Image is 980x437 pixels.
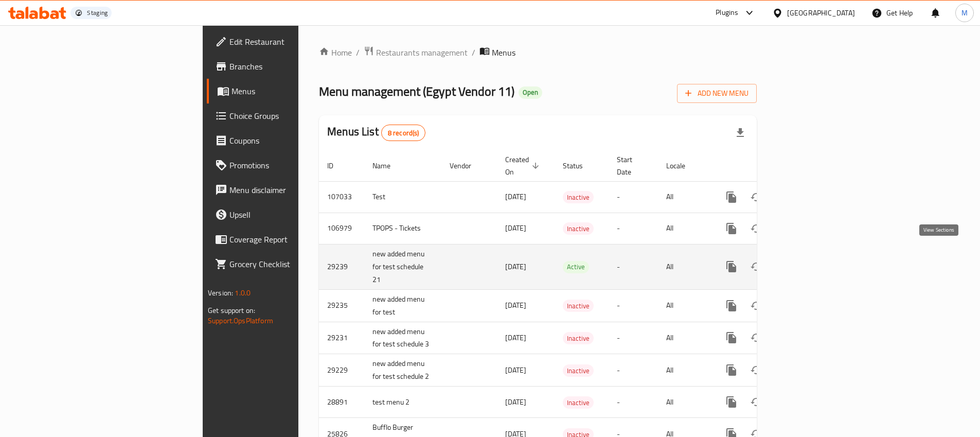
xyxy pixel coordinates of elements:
td: - [609,244,658,289]
nav: breadcrumb [319,46,757,59]
span: Start Date [617,153,646,178]
td: - [609,213,658,244]
button: more [719,293,744,318]
span: Menus [231,85,358,97]
button: Change Status [744,390,769,414]
a: Upsell [207,202,366,227]
td: All [658,322,711,354]
span: Inactive [563,397,594,409]
span: Menu management ( Egypt Vendor 11 ) [319,80,514,103]
span: M [961,7,968,19]
span: 1.0.0 [235,286,251,300]
td: new added menu for test [364,289,441,322]
a: Promotions [207,153,366,178]
button: Change Status [744,185,769,209]
span: Choice Groups [229,110,358,122]
td: All [658,289,711,322]
a: Edit Restaurant [207,29,366,54]
td: All [658,213,711,244]
div: [GEOGRAPHIC_DATA] [787,7,855,19]
span: Active [563,261,589,273]
span: [DATE] [505,331,526,344]
span: Upsell [229,208,358,221]
span: Add New Menu [685,87,749,100]
a: Menu disclaimer [207,178,366,202]
button: more [719,254,744,279]
span: [DATE] [505,299,526,312]
a: Restaurants management [364,46,468,59]
span: Edit Restaurant [229,36,358,48]
td: - [609,289,658,322]
li: / [472,46,475,59]
span: ID [327,160,347,172]
div: Open [519,86,542,99]
span: Grocery Checklist [229,258,358,270]
a: Grocery Checklist [207,252,366,276]
span: 8 record(s) [382,128,425,138]
span: Name [372,160,404,172]
div: Inactive [563,222,594,235]
button: Change Status [744,293,769,318]
div: Total records count [381,125,426,141]
div: Active [563,261,589,273]
td: - [609,387,658,418]
span: Inactive [563,365,594,377]
div: Inactive [563,396,594,409]
a: Branches [207,54,366,79]
span: Inactive [563,191,594,203]
span: [DATE] [505,363,526,377]
div: Plugins [716,7,738,19]
span: Inactive [563,333,594,344]
button: Add New Menu [677,84,757,103]
span: Locale [666,160,699,172]
td: All [658,244,711,289]
td: All [658,181,711,213]
span: Branches [229,60,358,73]
span: [DATE] [505,395,526,409]
button: more [719,390,744,414]
td: Test [364,181,441,213]
span: Created On [505,153,542,178]
a: Coverage Report [207,227,366,252]
span: Coverage Report [229,233,358,246]
span: Vendor [450,160,485,172]
td: new added menu for test schedule 21 [364,244,441,289]
td: All [658,387,711,418]
button: more [719,325,744,350]
span: Promotions [229,159,358,171]
button: Change Status [744,254,769,279]
button: Change Status [744,325,769,350]
button: more [719,216,744,241]
td: - [609,354,658,387]
a: Choice Groups [207,103,366,128]
div: Inactive [563,332,594,344]
span: Restaurants management [376,46,468,59]
span: Status [563,160,596,172]
td: All [658,354,711,387]
td: new added menu for test schedule 2 [364,354,441,387]
span: Open [519,88,542,97]
td: - [609,322,658,354]
td: TPOPS - Tickets [364,213,441,244]
span: Inactive [563,300,594,312]
div: Staging [87,9,108,17]
a: Menus [207,79,366,103]
span: [DATE] [505,190,526,203]
span: Menus [492,46,515,59]
div: Export file [728,120,753,145]
span: Get support on: [208,304,255,317]
a: Support.OpsPlatform [208,314,273,327]
span: Menu disclaimer [229,184,358,196]
span: [DATE] [505,260,526,273]
span: [DATE] [505,221,526,235]
span: Version: [208,286,233,300]
h2: Menus List [327,124,425,141]
a: Coupons [207,128,366,153]
button: more [719,185,744,209]
td: test menu 2 [364,387,441,418]
div: Inactive [563,300,594,312]
td: - [609,181,658,213]
span: Inactive [563,223,594,235]
button: Change Status [744,216,769,241]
